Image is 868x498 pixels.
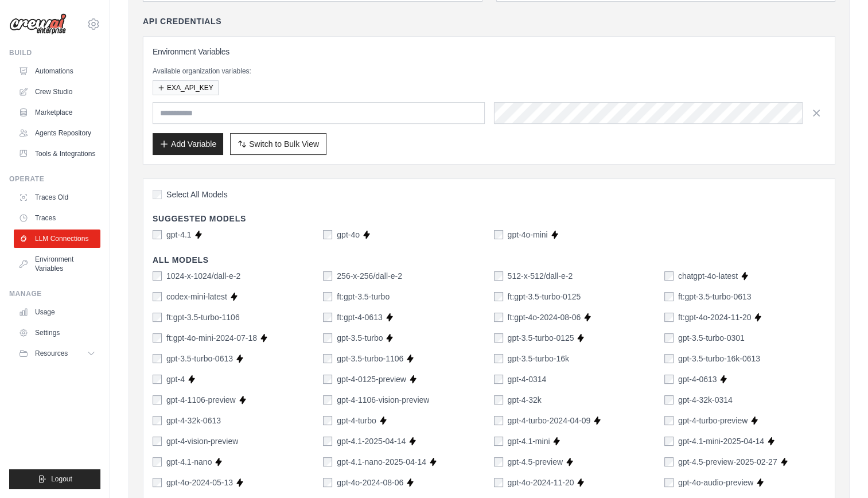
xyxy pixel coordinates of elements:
a: Automations [14,62,100,80]
input: chatgpt-4o-latest [664,271,674,281]
input: gpt-4o-audio-preview [664,478,674,487]
label: ft:gpt-4-0613 [337,312,382,323]
input: Select All Models [153,190,162,199]
h3: Environment Variables [153,46,826,57]
label: ft:gpt-4o-mini-2024-07-18 [166,332,257,344]
p: Available organization variables: [153,67,826,76]
button: Logout [9,469,100,489]
input: gpt-4.1-2025-04-14 [323,437,332,446]
input: gpt-4.1 [153,230,162,239]
label: 256-x-256/dall-e-2 [337,270,402,282]
h4: Suggested Models [153,213,826,224]
input: gpt-4-turbo [323,416,332,425]
span: Switch to Bulk View [249,138,319,150]
label: gpt-4.1-nano [166,456,212,468]
label: 512-x-512/dall-e-2 [508,270,573,282]
label: gpt-4-turbo [337,415,376,426]
input: gpt-4-1106-preview [153,395,162,404]
div: Operate [9,174,100,184]
label: gpt-4.1-mini-2025-04-14 [678,435,764,447]
input: gpt-4-32k [494,395,503,404]
label: ft:gpt-3.5-turbo-1106 [166,312,240,323]
a: Tools & Integrations [14,145,100,163]
label: gpt-4o-audio-preview [678,477,754,488]
a: Environment Variables [14,250,100,278]
label: gpt-4.1-nano-2025-04-14 [337,456,426,468]
a: Traces [14,209,100,227]
input: gpt-3.5-turbo-0125 [494,333,503,343]
label: gpt-4-turbo-2024-04-09 [508,415,591,426]
input: gpt-4-1106-vision-preview [323,395,332,404]
label: 1024-x-1024/dall-e-2 [166,270,240,282]
input: ft:gpt-4o-mini-2024-07-18 [153,333,162,343]
label: chatgpt-4o-latest [678,270,738,282]
input: gpt-3.5-turbo-1106 [323,354,332,363]
input: gpt-4o-2024-11-20 [494,478,503,487]
input: gpt-4.1-mini [494,437,503,446]
label: gpt-4-32k-0613 [166,415,221,426]
label: gpt-4o-mini [508,229,548,240]
a: Settings [14,324,100,342]
span: Logout [51,474,72,484]
span: Select All Models [166,189,228,200]
label: codex-mini-latest [166,291,227,302]
input: gpt-3.5-turbo-0301 [664,333,674,343]
button: Resources [14,344,100,363]
label: gpt-4-32k [508,394,542,406]
label: gpt-4o-2024-05-13 [166,477,233,488]
label: gpt-4o-2024-08-06 [337,477,403,488]
label: gpt-4-32k-0314 [678,394,733,406]
input: gpt-4.1-nano [153,457,162,466]
input: gpt-3.5-turbo-16k-0613 [664,354,674,363]
input: gpt-3.5-turbo-16k [494,354,503,363]
input: gpt-4-vision-preview [153,437,162,446]
label: gpt-3.5-turbo-0613 [166,353,233,364]
label: gpt-4-0314 [508,373,547,385]
input: gpt-4 [153,375,162,384]
a: LLM Connections [14,229,100,248]
input: gpt-4o [323,230,332,239]
input: gpt-4.1-nano-2025-04-14 [323,457,332,466]
input: ft:gpt-3.5-turbo-1106 [153,313,162,322]
a: Traces Old [14,188,100,207]
label: gpt-4-0613 [678,373,717,385]
input: ft:gpt-3.5-turbo [323,292,332,301]
input: gpt-3.5-turbo [323,333,332,343]
a: Agents Repository [14,124,100,142]
input: gpt-4o-2024-08-06 [323,478,332,487]
label: gpt-4.5-preview-2025-02-27 [678,456,777,468]
label: gpt-3.5-turbo [337,332,383,344]
button: EXA_API_KEY [153,80,219,95]
div: Build [9,48,100,57]
label: gpt-4.1 [166,229,192,240]
input: gpt-4-32k-0613 [153,416,162,425]
label: gpt-4.5-preview [508,456,563,468]
label: gpt-3.5-turbo-0125 [508,332,574,344]
input: gpt-4o-2024-05-13 [153,478,162,487]
label: ft:gpt-4o-2024-08-06 [508,312,581,323]
label: gpt-4o-2024-11-20 [508,477,574,488]
input: ft:gpt-3.5-turbo-0613 [664,292,674,301]
h4: All Models [153,254,826,266]
input: gpt-4o-mini [494,230,503,239]
label: gpt-4-1106-vision-preview [337,394,429,406]
span: Resources [35,349,68,358]
label: gpt-4-turbo-preview [678,415,748,426]
label: gpt-4.1-mini [508,435,550,447]
label: gpt-4-1106-preview [166,394,236,406]
label: gpt-3.5-turbo-0301 [678,332,745,344]
input: gpt-4-0613 [664,375,674,384]
a: Marketplace [14,103,100,122]
h4: API Credentials [143,15,221,27]
input: gpt-4-0125-preview [323,375,332,384]
input: gpt-4.1-mini-2025-04-14 [664,437,674,446]
input: 512-x-512/dall-e-2 [494,271,503,281]
input: gpt-4-32k-0314 [664,395,674,404]
button: Switch to Bulk View [230,133,326,155]
label: gpt-4.1-2025-04-14 [337,435,406,447]
a: Usage [14,303,100,321]
label: ft:gpt-3.5-turbo-0125 [508,291,581,302]
input: gpt-4-0314 [494,375,503,384]
label: gpt-3.5-turbo-16k [508,353,569,364]
label: ft:gpt-3.5-turbo-0613 [678,291,752,302]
